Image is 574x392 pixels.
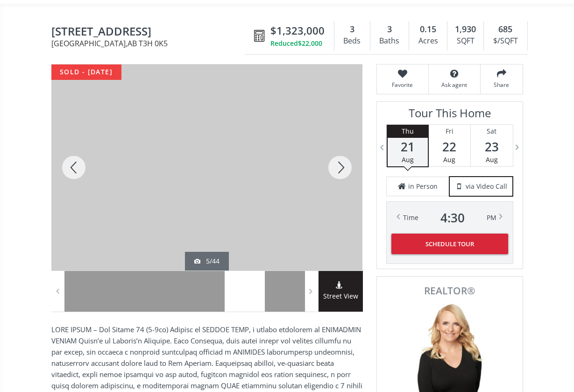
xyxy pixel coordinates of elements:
[429,140,470,153] span: 22
[375,34,404,48] div: Baths
[194,257,220,266] div: 5/44
[408,182,438,191] span: in Person
[455,23,476,36] span: 1,930
[270,39,325,48] div: Reduced
[429,125,470,138] div: Fri
[388,140,428,153] span: 21
[452,34,479,48] div: SQFT
[471,140,513,153] span: 23
[485,81,518,89] span: Share
[486,155,498,164] span: Aug
[440,211,465,224] span: 4 : 30
[51,40,249,47] span: [GEOGRAPHIC_DATA] , AB T3H 0K5
[51,25,249,40] span: 9 Elmont View SW
[339,23,365,36] div: 3
[375,23,404,36] div: 3
[51,64,121,80] div: sold - [DATE]
[489,23,522,36] div: 685
[414,34,442,48] div: Acres
[319,291,363,302] span: Street View
[403,211,496,224] div: Time PM
[466,182,507,191] span: via Video Call
[443,155,455,164] span: Aug
[387,286,512,296] span: REALTOR®
[414,23,442,36] div: 0.15
[298,39,322,48] span: $22,000
[489,34,522,48] div: $/SQFT
[339,34,365,48] div: Beds
[386,107,513,124] h3: Tour This Home
[391,234,508,254] button: Schedule Tour
[51,64,362,271] div: 9 Elmont View SW Calgary, AB T3H 0K5 - Photo 5 of 44
[388,125,428,138] div: Thu
[471,125,513,138] div: Sat
[402,155,414,164] span: Aug
[433,81,475,89] span: Ask agent
[382,81,424,89] span: Favorite
[270,23,325,38] span: $1,323,000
